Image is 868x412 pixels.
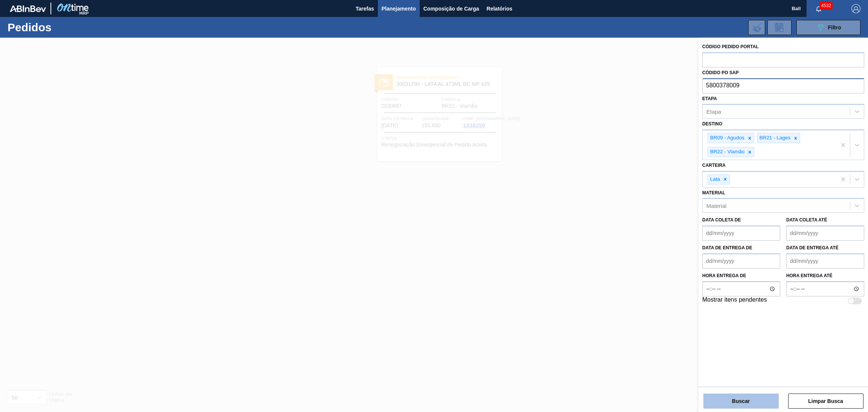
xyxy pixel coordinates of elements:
div: BR09 - Agudos [708,133,746,143]
span: Composição de Carga [423,4,479,13]
label: Data coleta até [786,217,827,223]
input: dd/mm/yyyy [702,253,780,269]
span: Planejamento [382,4,416,13]
button: Notificações [807,3,831,14]
div: BR22 - Viamão [708,147,746,157]
img: TNhmsLtSVTkK8tSr43FrP2fwEKptu5GPRR3wAAAABJRU5ErkJggg== [10,5,46,12]
img: Logout [851,4,860,13]
div: Solicitação de Revisão de Pedidos [767,20,792,35]
label: Hora entrega até [786,270,864,281]
div: BR21 - Lages [757,133,792,143]
div: Importar Negociações dos Pedidos [748,20,765,35]
span: Relatórios [487,4,512,13]
input: dd/mm/yyyy [702,226,780,241]
label: Data coleta de [702,217,741,223]
h1: Pedidos [8,23,123,32]
span: Tarefas [356,4,374,13]
label: Material [702,190,725,195]
label: Data de Entrega até [786,245,839,250]
div: Material [706,203,726,209]
label: Destino [702,121,722,127]
div: Lata [708,175,721,184]
label: Etapa [702,96,717,101]
button: Filtro [796,20,860,35]
label: Códido PO SAP [702,70,739,75]
span: 4532 [819,2,833,10]
label: Mostrar itens pendentes [702,296,767,305]
label: Código Pedido Portal [702,44,759,49]
label: Hora entrega de [702,270,780,281]
label: Carteira [702,163,726,168]
label: Data de Entrega de [702,245,752,250]
div: Etapa [706,108,721,115]
input: dd/mm/yyyy [786,226,864,241]
input: dd/mm/yyyy [786,253,864,269]
span: Filtro [828,24,841,31]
